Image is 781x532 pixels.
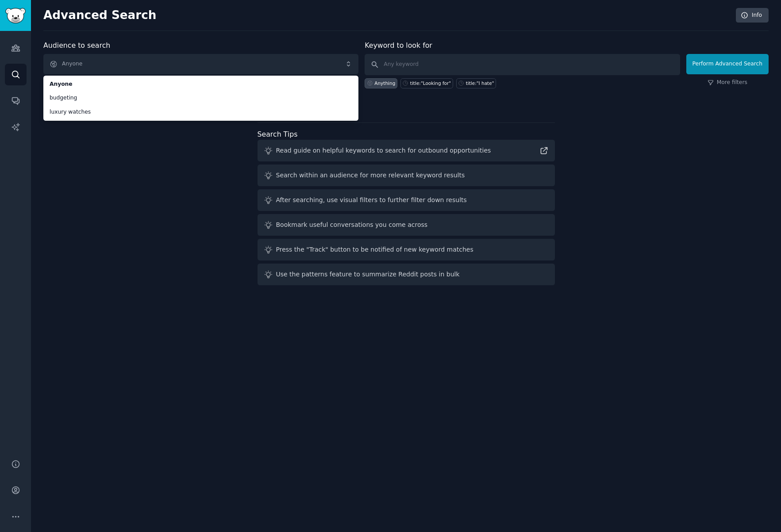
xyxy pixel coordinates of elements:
[276,245,473,254] div: Press the "Track" button to be notified of new keyword matches
[50,94,352,102] span: budgeting
[43,8,731,23] h2: Advanced Search
[276,270,460,279] div: Use the patterns feature to summarize Reddit posts in bulk
[258,130,298,138] label: Search Tips
[708,79,747,87] a: More filters
[43,76,358,121] ul: Anyone
[276,171,465,180] div: Search within an audience for more relevant keyword results
[50,80,352,88] span: Anyone
[276,146,491,155] div: Read guide on helpful keywords to search for outbound opportunities
[686,54,769,74] button: Perform Advanced Search
[374,80,395,86] div: Anything
[50,108,352,116] span: luxury watches
[43,41,110,50] label: Audience to search
[365,54,680,75] input: Any keyword
[276,195,467,205] div: After searching, use visual filters to further filter down results
[5,8,26,23] img: GummySearch logo
[466,80,494,86] div: title:"I hate"
[276,220,428,230] div: Bookmark useful conversations you come across
[43,54,358,74] button: Anyone
[365,41,432,50] label: Keyword to look for
[410,80,451,86] div: title:"Looking for"
[736,8,769,23] a: Info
